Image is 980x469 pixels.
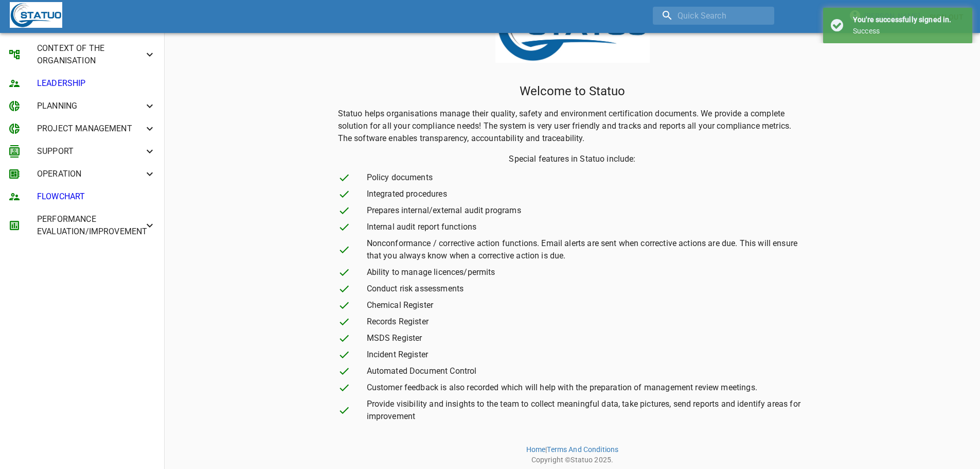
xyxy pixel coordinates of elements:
p: Special features in Statuo include: [509,153,635,165]
span: Prepares internal/external audit programs [367,204,807,217]
span: MSDS Register [367,332,807,344]
span: Automated Document Control [367,365,807,377]
div: Success [853,27,965,36]
img: Statuo [10,2,62,28]
span: Incident Register [367,349,807,361]
span: Records Register [367,316,807,328]
p: Statuo helps organisations manage their quality, safety and environment certification documents. ... [338,108,807,145]
span: SUPPORT [37,145,144,158]
a: Home [526,445,546,454]
span: Policy documents [367,171,807,184]
p: | Copyright © 2025 . [169,429,976,465]
span: Provide visibility and insights to the team to collect meaningful data, take pictures, send repor... [367,398,807,423]
a: Statuo [571,456,593,464]
span: OPERATION [37,168,144,180]
span: PERFORMANCE EVALUATION/IMPROVEMENT [37,213,144,238]
span: Integrated procedures [367,188,807,200]
span: Customer feedback is also recorded which will help with the preparation of management review meet... [367,381,807,394]
span: PLANNING [37,100,144,112]
span: LEADERSHIP [37,77,156,90]
span: CONTEXT OF THE ORGANISATION [37,42,144,67]
input: search [653,7,774,25]
span: Ability to manage licences/permits [367,266,807,279]
a: Terms And Conditions [547,445,618,454]
h4: You're successfully signed in. [853,15,965,24]
span: PROJECT MANAGEMENT [37,123,144,135]
span: FLOWCHART [37,190,156,203]
span: Chemical Register [367,299,807,311]
span: Internal audit report functions [367,221,807,233]
p: Welcome to Statuo [520,83,625,99]
span: Nonconformance / corrective action functions. Email alerts are sent when corrective actions are d... [367,237,807,262]
span: Conduct risk assessments [367,283,807,295]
